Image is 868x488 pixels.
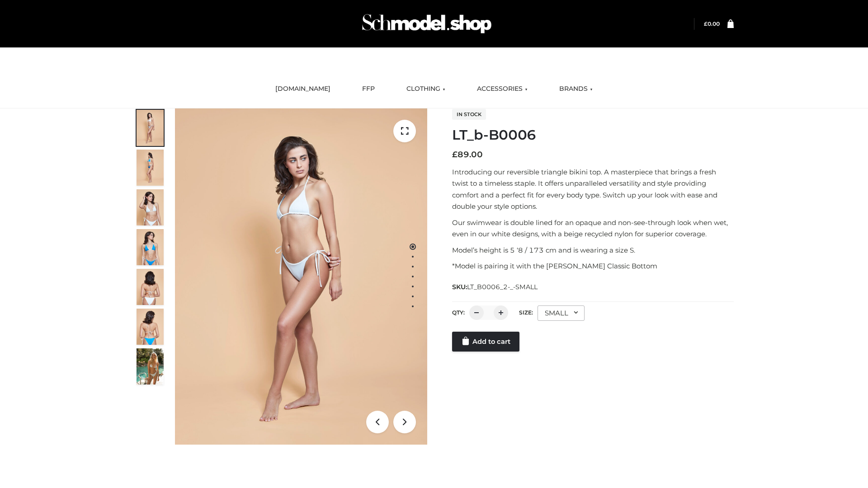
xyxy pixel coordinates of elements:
a: £0.00 [704,20,720,27]
label: QTY: [452,309,465,316]
div: SMALL [538,305,585,321]
label: Size: [519,309,533,316]
img: ArielClassicBikiniTop_CloudNine_AzureSky_OW114ECO_1 [175,108,427,445]
img: ArielClassicBikiniTop_CloudNine_AzureSky_OW114ECO_7-scaled.jpg [137,269,164,305]
img: ArielClassicBikiniTop_CloudNine_AzureSky_OW114ECO_3-scaled.jpg [137,189,164,225]
span: LT_B0006_2-_-SMALL [467,283,538,291]
img: ArielClassicBikiniTop_CloudNine_AzureSky_OW114ECO_1-scaled.jpg [137,110,164,146]
p: Model’s height is 5 ‘8 / 173 cm and is wearing a size S. [452,244,734,256]
p: Introducing our reversible triangle bikini top. A masterpiece that brings a fresh twist to a time... [452,166,734,212]
p: Our swimwear is double lined for an opaque and non-see-through look when wet, even in our white d... [452,217,734,240]
a: FFP [355,79,382,99]
img: Schmodel Admin 964 [359,6,495,42]
p: *Model is pairing it with the [PERSON_NAME] Classic Bottom [452,260,734,272]
span: £ [704,20,708,27]
img: ArielClassicBikiniTop_CloudNine_AzureSky_OW114ECO_8-scaled.jpg [137,309,164,345]
a: [DOMAIN_NAME] [269,79,337,99]
a: BRANDS [552,79,599,99]
bdi: 0.00 [704,20,720,27]
a: ACCESSORIES [470,79,534,99]
a: Add to cart [452,332,519,352]
span: SKU: [452,282,538,292]
img: ArielClassicBikiniTop_CloudNine_AzureSky_OW114ECO_2-scaled.jpg [137,150,164,186]
span: In stock [452,109,486,120]
h1: LT_b-B0006 [452,127,734,143]
bdi: 89.00 [452,150,483,160]
a: CLOTHING [400,79,452,99]
img: ArielClassicBikiniTop_CloudNine_AzureSky_OW114ECO_4-scaled.jpg [137,229,164,265]
img: Arieltop_CloudNine_AzureSky2.jpg [137,348,164,385]
span: £ [452,150,458,160]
